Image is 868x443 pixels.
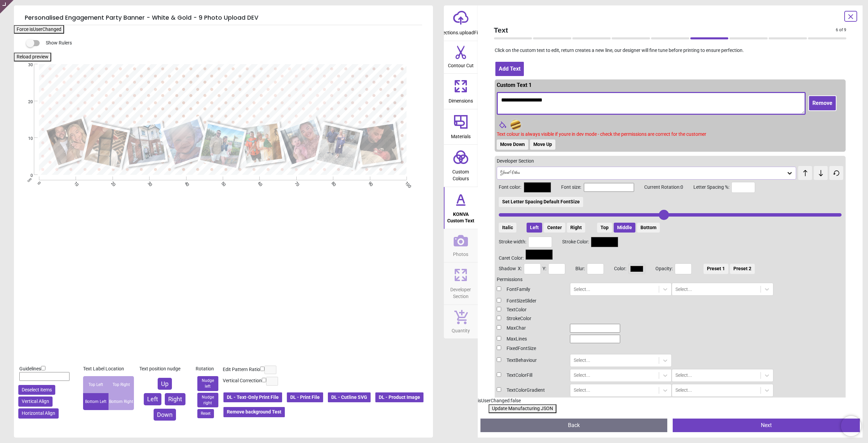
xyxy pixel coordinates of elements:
button: Left [527,223,542,233]
button: Nudge right [197,393,218,408]
span: Guidelines [19,366,41,371]
button: sections.uploadFile [444,5,478,41]
span: Quantity [452,324,470,334]
div: FontSizeSlider [497,298,565,304]
button: Next [673,419,860,432]
span: 6 of 9 [836,27,846,33]
button: Remove background Test [223,406,285,418]
div: Developer Section [497,158,844,165]
div: TextColorGradient [497,387,565,394]
button: Up [158,378,172,390]
div: StrokeColor [497,315,565,322]
button: Add Text [495,61,525,77]
button: Update Manufacturing JSON [489,404,556,413]
button: DL - Product Image [375,392,424,403]
span: Dimensions [449,94,473,105]
button: Left [144,393,161,405]
span: Text [494,25,836,35]
label: Edit Pattern Ratio [223,366,260,373]
button: DL - Print File [286,392,324,403]
button: DL - Cutline SVG [327,392,371,403]
div: TextColor [497,307,565,313]
label: Shadow [499,265,516,272]
span: Developer Section [445,283,477,300]
button: Middle [614,223,635,233]
button: Force isUserChanged [14,25,64,34]
div: Bottom Right [108,393,134,410]
button: Set Letter Spacing Default FontSize [499,197,583,207]
div: Permissions [497,276,844,283]
div: Caret Color: [499,250,842,262]
div: MaxLines [497,336,565,343]
span: Letter Spacing %: [683,184,729,191]
div: Text Label Location [83,366,134,372]
span: Custom Text 1 [497,82,532,88]
button: Horizontal Align [18,408,59,419]
button: Nudge left [197,376,218,391]
div: MaxChar [497,325,565,332]
button: Preset 2 [730,264,755,274]
div: isUserChanged: false [478,398,863,404]
div: FixedFontSize [497,345,565,352]
button: KONVA Custom Text [444,187,478,229]
div: Top Right [108,376,134,393]
button: Top [597,223,612,233]
div: X: Y: Blur: Color: Opacity: [499,263,842,274]
button: Back [480,419,668,432]
div: TextColorFill [497,372,565,379]
div: Top Left [83,376,108,393]
button: Bottom [637,223,660,233]
div: Show Rulers [30,39,433,47]
button: Remove [808,95,836,111]
button: Materials [444,109,478,145]
button: Contour Cut [444,41,478,74]
button: Down [154,409,176,421]
button: Right [567,223,585,233]
span: sections.uploadFile [440,26,481,36]
button: Deselect items [18,385,55,395]
div: Text position nudge [139,366,190,372]
button: DL - Text-Only Print File [223,392,283,403]
button: Reload preview [14,53,51,61]
div: FontFamily [497,286,565,293]
div: Great Vibes [500,170,787,176]
p: Click on the custom text to edit, return creates a new line, our designer will fine tune before p... [489,47,852,54]
button: Photos [444,229,478,262]
button: Custom Colours [444,145,478,186]
span: KONVA Custom Text [445,208,477,224]
button: Developer Section [444,262,478,304]
button: Dimensions [444,74,478,109]
button: Italic [499,223,516,233]
iframe: Brevo live chat [841,416,861,436]
div: Rotation [196,366,220,372]
span: 30 [20,62,33,68]
span: Photos [453,248,468,258]
button: Vertical Align [18,396,53,407]
span: Materials [451,130,471,140]
div: Bottom Left [83,393,108,410]
button: Quantity [444,305,478,339]
span: Contour Cut [448,59,474,69]
button: Right [165,393,185,405]
button: Move Up [530,140,555,150]
span: Custom Colours [445,165,477,182]
div: Font color: Font size: Current Rotation: 0 [499,182,842,233]
label: Vertical Correction [223,377,262,384]
button: Reset [197,409,214,418]
button: Move Down [497,140,528,150]
button: Center [544,223,565,233]
div: Stroke width: Stroke Color: [499,237,842,247]
button: Preset 1 [704,264,728,274]
span: Text colour is always visible if youre in dev mode - check the permissions are correct for the cu... [497,131,706,137]
div: TextBehaviour [497,357,565,364]
h5: Personalised Engagement Party Banner - White & Gold - 9 Photo Upload DEV [25,11,422,25]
